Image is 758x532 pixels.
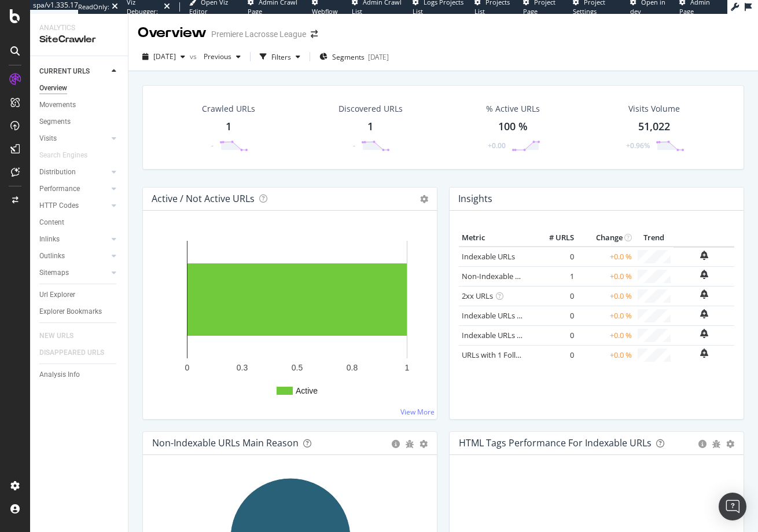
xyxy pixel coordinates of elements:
[39,82,120,94] a: Overview
[700,348,708,358] div: bell-plus
[626,141,650,151] div: +0.96%
[315,47,393,66] button: Segments[DATE]
[39,200,79,212] div: HTTP Codes
[700,289,708,299] div: bell-plus
[486,103,540,115] div: % Active URLs
[459,229,531,247] th: Metric
[332,52,365,62] span: Segments
[39,149,99,162] a: Search Engines
[577,286,635,306] td: +0.0 %
[39,99,120,111] a: Movements
[39,65,108,78] a: CURRENT URLS
[459,437,652,449] div: HTML Tags Performance for Indexable URLs
[39,23,119,33] div: Analytics
[638,119,670,134] div: 51,022
[39,306,102,318] div: Explorer Bookmarks
[392,440,400,448] div: circle-info
[700,251,708,260] div: bell-plus
[531,325,577,345] td: 0
[628,103,680,115] div: Visits Volume
[138,23,207,43] div: Overview
[78,2,109,12] div: ReadOnly:
[39,217,64,229] div: Content
[311,30,318,38] div: arrow-right-arrow-left
[39,99,76,111] div: Movements
[39,166,76,178] div: Distribution
[199,47,245,66] button: Previous
[39,149,87,162] div: Search Engines
[338,103,403,115] div: Discovered URLs
[39,166,108,178] a: Distribution
[39,82,67,94] div: Overview
[39,369,80,381] div: Analysis Info
[700,329,708,338] div: bell-plus
[39,65,90,78] div: CURRENT URLS
[152,437,299,449] div: Non-Indexable URLs Main Reason
[420,440,428,448] div: gear
[462,310,558,321] a: Indexable URLs with Bad H1
[458,191,492,207] h4: Insights
[39,183,80,195] div: Performance
[185,363,190,372] text: 0
[39,347,104,359] div: DISAPPEARED URLS
[531,229,577,247] th: # URLS
[719,493,746,520] div: Open Intercom Messenger
[462,291,493,301] a: 2xx URLs
[577,247,635,267] td: +0.0 %
[39,347,116,359] a: DISAPPEARED URLS
[39,250,65,262] div: Outlinks
[700,270,708,279] div: bell-plus
[39,330,85,342] a: NEW URLS
[39,233,108,245] a: Inlinks
[292,363,303,372] text: 0.5
[635,229,674,247] th: Trend
[368,52,389,62] div: [DATE]
[577,306,635,325] td: +0.0 %
[296,386,318,395] text: Active
[39,116,71,128] div: Segments
[531,306,577,325] td: 0
[531,247,577,267] td: 0
[367,119,373,134] div: 1
[353,141,355,151] div: -
[199,52,231,61] span: Previous
[488,141,506,151] div: +0.00
[153,52,176,61] span: 2025 Aug. 11th
[420,195,428,203] i: Options
[312,7,338,16] span: Webflow
[190,52,199,61] span: vs
[462,251,515,262] a: Indexable URLs
[577,229,635,247] th: Change
[726,440,734,448] div: gear
[39,289,75,301] div: Url Explorer
[498,119,528,134] div: 100 %
[39,330,73,342] div: NEW URLS
[462,330,588,340] a: Indexable URLs with Bad Description
[152,229,428,410] svg: A chart.
[405,363,410,372] text: 1
[577,266,635,286] td: +0.0 %
[462,271,532,281] a: Non-Indexable URLs
[39,133,57,145] div: Visits
[406,440,414,448] div: bug
[577,325,635,345] td: +0.0 %
[39,306,120,318] a: Explorer Bookmarks
[211,28,306,40] div: Premiere Lacrosse League
[255,47,305,66] button: Filters
[138,47,190,66] button: [DATE]
[39,116,120,128] a: Segments
[577,345,635,365] td: +0.0 %
[531,266,577,286] td: 1
[211,141,214,151] div: -
[531,286,577,306] td: 0
[39,200,108,212] a: HTTP Codes
[400,407,435,417] a: View More
[39,217,120,229] a: Content
[152,191,255,207] h4: Active / Not Active URLs
[462,350,547,360] a: URLs with 1 Follow Inlink
[700,309,708,318] div: bell-plus
[39,369,120,381] a: Analysis Info
[39,183,108,195] a: Performance
[39,250,108,262] a: Outlinks
[226,119,231,134] div: 1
